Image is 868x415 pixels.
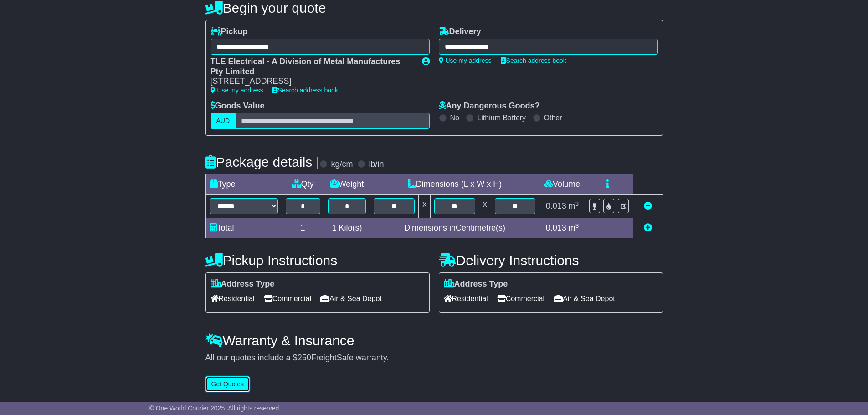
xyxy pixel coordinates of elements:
[324,218,370,238] td: Kilo(s)
[419,195,431,218] td: x
[205,174,282,195] td: Type
[205,333,663,348] h4: Warranty & Insurance
[211,279,275,289] label: Address Type
[479,195,491,218] td: x
[282,218,324,238] td: 1
[211,87,263,94] a: Use my address
[546,223,566,232] span: 0.013
[644,201,652,210] a: Remove this item
[554,292,615,306] span: Air & Sea Depot
[544,113,562,122] label: Other
[332,223,336,232] span: 1
[439,57,492,64] a: Use my address
[298,353,311,362] span: 250
[644,223,652,232] a: Add new item
[575,200,579,207] sup: 3
[575,222,579,229] sup: 3
[539,174,585,195] td: Volume
[546,201,566,210] span: 0.013
[477,113,526,122] label: Lithium Battery
[211,292,255,306] span: Residential
[211,77,413,87] div: [STREET_ADDRESS]
[282,174,324,195] td: Qty
[211,27,248,37] label: Pickup
[211,57,413,77] div: TLE Electrical - A Division of Metal Manufactures Pty Limited
[439,253,663,268] h4: Delivery Instructions
[205,0,663,15] h4: Begin your quote
[450,113,459,122] label: No
[569,223,579,232] span: m
[205,253,430,268] h4: Pickup Instructions
[205,154,320,169] h4: Package details |
[211,113,236,129] label: AUD
[370,174,539,195] td: Dimensions (L x W x H)
[331,159,353,169] label: kg/cm
[370,218,539,238] td: Dimensions in Centimetre(s)
[444,292,488,306] span: Residential
[264,292,311,306] span: Commercial
[205,353,663,363] div: All our quotes include a $ FreightSafe warranty.
[320,292,382,306] span: Air & Sea Depot
[497,292,544,306] span: Commercial
[324,174,370,195] td: Weight
[205,218,282,238] td: Total
[439,27,481,37] label: Delivery
[569,201,579,210] span: m
[369,159,384,169] label: lb/in
[149,405,281,412] span: © One World Courier 2025. All rights reserved.
[211,101,265,111] label: Goods Value
[205,376,250,392] button: Get Quotes
[444,279,508,289] label: Address Type
[501,57,566,64] a: Search address book
[272,87,338,94] a: Search address book
[439,101,540,111] label: Any Dangerous Goods?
